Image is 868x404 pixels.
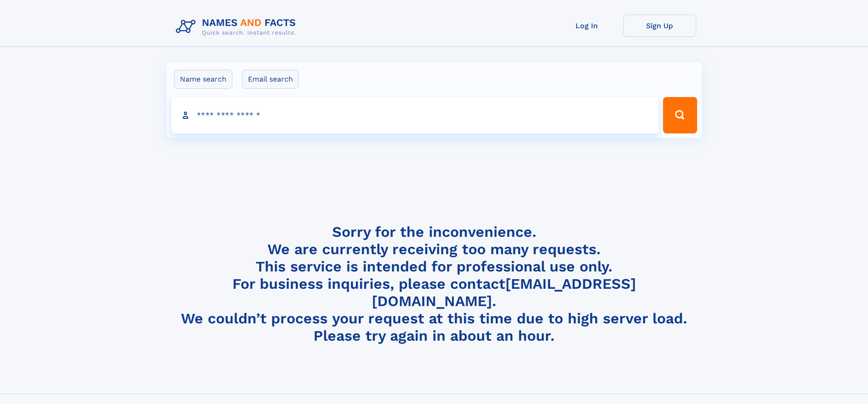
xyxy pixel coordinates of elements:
[171,97,659,133] input: search input
[172,15,303,39] img: Logo Names and Facts
[172,223,696,345] h4: Sorry for the inconvenience. We are currently receiving too many requests. This service is intend...
[372,275,636,310] a: [EMAIL_ADDRESS][DOMAIN_NAME]
[174,70,232,89] label: Name search
[550,15,623,37] a: Log In
[242,70,299,89] label: Email search
[623,15,696,37] a: Sign Up
[663,97,697,133] button: Search Button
